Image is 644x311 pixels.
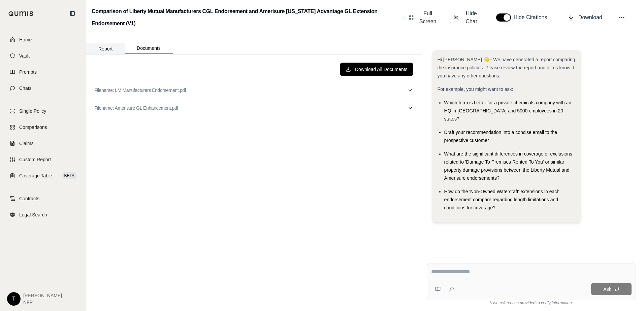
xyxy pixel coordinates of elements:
[578,13,602,22] span: Download
[591,283,632,295] button: Ask
[19,140,34,147] span: Claims
[438,87,513,92] span: For example, you might want to ask:
[427,300,636,306] div: *Use references provided to verify information.
[94,81,413,99] button: Filename: LM Manufacturers Endorsement.pdf
[94,99,413,117] button: Filename: Amerisure GL Enhancement.pdf
[7,292,21,306] div: T
[19,124,47,131] span: Comparisons
[19,195,39,202] span: Contracts
[406,7,440,28] button: Full Screen
[86,43,125,54] button: Report
[4,120,82,135] a: Comparisons
[94,105,178,111] p: Filename: Amerisure GL Enhancement.pdf
[62,172,76,179] span: BETA
[4,191,82,206] a: Contracts
[4,65,82,79] a: Prompts
[463,9,480,26] span: Hide Chat
[4,207,82,222] a: Legal Search
[92,5,399,30] h2: Comparison of Liberty Mutual Manufacturers CGL Endorsement and Amerisure [US_STATE] Advantage GL ...
[19,36,32,43] span: Home
[444,151,572,181] span: What are the significant differences in coverage or exclusions related to 'Damage To Premises Ren...
[438,57,575,78] span: Hi [PERSON_NAME] 👋 - We have generated a report comparing the insurance policies. Please review t...
[4,32,82,47] a: Home
[19,69,37,75] span: Prompts
[444,189,560,210] span: How do the 'Non-Owned Watercraft' extensions in each endorsement compare regarding length limitat...
[603,286,611,292] span: Ask
[4,136,82,151] a: Claims
[19,108,46,114] span: Single Policy
[565,11,605,24] button: Download
[444,130,557,143] span: Draft your recommendation into a concise email to the prospective customer
[4,152,82,167] a: Custom Report
[19,172,52,179] span: Coverage Table
[23,299,62,306] span: NFP
[19,156,51,163] span: Custom Report
[4,168,82,183] a: Coverage TableBETA
[94,87,186,94] p: Filename: LM Manufacturers Endorsement.pdf
[8,11,34,16] img: Qumis Logo
[4,81,82,96] a: Chats
[514,13,551,22] span: Hide Citations
[23,292,62,299] span: [PERSON_NAME]
[340,63,413,76] button: Download All Documents
[451,7,483,28] button: Hide Chat
[4,104,82,118] a: Single Policy
[19,85,32,92] span: Chats
[418,9,438,26] span: Full Screen
[67,8,78,19] button: Collapse sidebar
[125,43,173,54] button: Documents
[444,100,571,122] span: Which form is better for a private chemicals company with an HQ in [GEOGRAPHIC_DATA] and 5000 emp...
[19,211,47,218] span: Legal Search
[4,48,82,63] a: Vault
[19,53,30,59] span: Vault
